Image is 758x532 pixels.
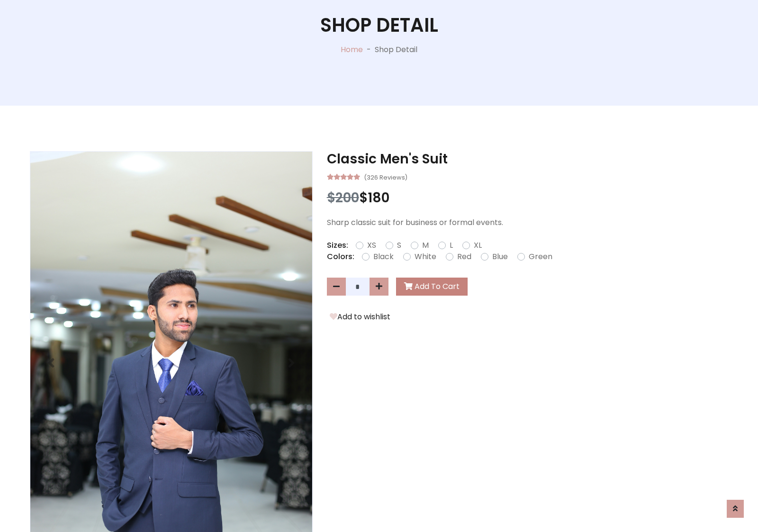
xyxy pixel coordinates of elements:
label: Blue [492,251,508,262]
label: Green [529,251,552,262]
h3: Classic Men's Suit [327,151,728,167]
label: XS [367,240,376,251]
button: Add to wishlist [327,311,393,323]
label: Black [373,251,394,262]
span: $200 [327,189,359,207]
small: (326 Reviews) [364,171,407,182]
h3: $ [327,190,728,206]
label: M [422,240,429,251]
span: 180 [368,189,389,207]
a: Home [341,44,363,55]
button: Add To Cart [396,278,468,296]
label: White [415,251,436,262]
p: - [363,44,375,55]
label: Red [457,251,471,262]
p: Sizes: [327,240,348,251]
label: L [450,240,453,251]
p: Sharp classic suit for business or formal events. [327,217,728,228]
p: Colors: [327,251,354,262]
h1: Shop Detail [320,14,438,36]
label: XL [474,240,482,251]
label: S [397,240,401,251]
p: Shop Detail [375,44,417,55]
